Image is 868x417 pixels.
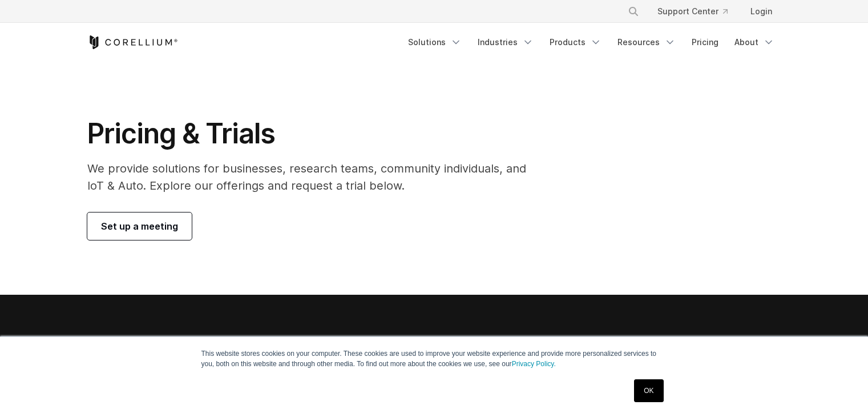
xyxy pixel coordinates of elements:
[512,360,556,368] a: Privacy Policy.
[87,160,542,194] p: We provide solutions for businesses, research teams, community individuals, and IoT & Auto. Explo...
[101,219,178,233] span: Set up a meeting
[201,348,667,369] p: This website stores cookies on your computer. These cookies are used to improve your website expe...
[87,117,542,151] h1: Pricing & Trials
[741,1,781,22] a: Login
[611,32,683,53] a: Resources
[401,32,781,53] div: Navigation Menu
[685,32,725,53] a: Pricing
[87,35,178,49] a: Corellium Home
[87,212,192,240] a: Set up a meeting
[728,32,781,53] a: About
[634,379,663,402] a: OK
[623,1,644,22] button: Search
[614,1,781,22] div: Navigation Menu
[543,32,608,53] a: Products
[471,32,540,53] a: Industries
[648,1,737,22] a: Support Center
[401,32,469,53] a: Solutions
